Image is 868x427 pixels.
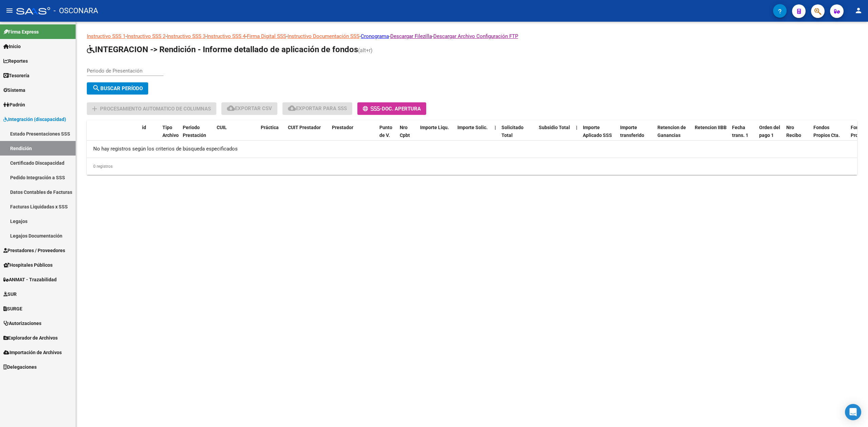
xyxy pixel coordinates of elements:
a: Instructivo SSS 4 [207,33,245,39]
datatable-header-cell: Prestador [329,120,377,150]
datatable-header-cell: Fondos Propios Cta. Disca. [811,120,848,150]
span: Importe transferido [620,125,644,138]
datatable-header-cell: Retencion IIBB [692,120,729,150]
div: No hay registros según los criterios de búsqueda especificados [87,141,857,158]
mat-icon: add [91,105,99,113]
span: CUIT Prestador [288,125,321,130]
span: Nro Recibo [786,125,801,138]
span: Orden del pago 1 [759,125,780,138]
datatable-header-cell: Importe Solic. [455,120,492,150]
span: Integración (discapacidad) [3,116,66,123]
mat-icon: person [854,6,863,15]
span: Doc. Apertura [382,106,421,112]
datatable-header-cell: | [492,120,499,150]
span: Solicitado Total [501,125,524,138]
mat-icon: search [92,84,100,92]
span: Sistema [3,86,25,94]
datatable-header-cell: Periodo Prestación [180,120,214,150]
span: Importación de Archivos [3,349,62,356]
span: SURGE [3,305,22,312]
span: INTEGRACION -> Rendición - Informe detallado de aplicación de fondos [87,45,358,54]
span: CUIL [217,125,227,130]
datatable-header-cell: Importe Liqu. [417,120,455,150]
span: Práctica [261,125,279,130]
span: - OSCONARA [54,3,98,18]
a: Firma Digital SSS [247,33,286,39]
span: Explorador de Archivos [3,334,58,342]
datatable-header-cell: Nro Recibo [784,120,811,150]
span: Subsidio Total [539,125,570,130]
datatable-header-cell: Retencion de Ganancias [655,120,692,150]
button: Buscar Período [87,82,148,95]
datatable-header-cell: Subsidio Total [536,120,573,150]
button: Exportar para SSS [282,102,352,115]
p: - - - - - - - - [87,33,857,40]
span: Prestadores / Proveedores [3,247,65,254]
span: Fecha trans. 1 [732,125,748,138]
datatable-header-cell: CUIT Prestador [285,120,329,150]
a: Instructivo SSS 3 [167,33,205,39]
div: Open Intercom Messenger [845,404,861,420]
span: Buscar Período [92,85,143,91]
span: Importe Solic. [457,125,488,130]
span: Padrón [3,101,25,108]
a: Instructivo Documentación SSS [288,33,359,39]
datatable-header-cell: Fecha trans. 1 [729,120,756,150]
span: Firma Express [3,28,39,36]
span: Hospitales Públicos [3,261,53,269]
span: Inicio [3,43,21,50]
span: Retencion de Ganancias [657,125,686,138]
span: Delegaciones [3,363,37,371]
datatable-header-cell: Nro Cpbt [397,120,417,150]
div: 0 registros [87,158,857,175]
datatable-header-cell: Importe Aplicado SSS [580,120,617,150]
a: Instructivo SSS 2 [127,33,165,39]
span: Autorizaciones [3,320,41,327]
span: (alt+r) [358,47,373,54]
span: Prestador [332,125,353,130]
button: Exportar CSV [221,102,277,115]
span: | [495,125,496,130]
datatable-header-cell: | [573,120,580,150]
span: Punto de V. [379,125,392,138]
span: Tipo Archivo [162,125,179,138]
datatable-header-cell: Orden del pago 1 [756,120,784,150]
span: Retencion IIBB [695,125,727,130]
a: Descargar Filezilla [390,33,432,39]
span: Nro Cpbt [400,125,410,138]
datatable-header-cell: Solicitado Total [499,120,536,150]
span: - [363,106,382,112]
mat-icon: cloud_download [288,104,296,112]
a: Instructivo SSS 1 [87,33,125,39]
datatable-header-cell: CUIL [214,120,258,150]
button: Procesamiento automatico de columnas [87,102,216,115]
datatable-header-cell: id [139,120,160,150]
span: | [576,125,577,130]
span: Importe Aplicado SSS [583,125,612,138]
span: Reportes [3,57,28,65]
a: Cronograma [361,33,389,39]
button: -Doc. Apertura [357,102,426,115]
a: Descargar Archivo Configuración FTP [433,33,518,39]
datatable-header-cell: Práctica [258,120,285,150]
datatable-header-cell: Tipo Archivo [160,120,180,150]
datatable-header-cell: Punto de V. [377,120,397,150]
mat-icon: menu [5,6,14,15]
span: Fondos Propios Cta. Disca. [813,125,840,146]
span: id [142,125,146,130]
span: Tesorería [3,72,29,79]
span: Procesamiento automatico de columnas [100,106,211,112]
span: SUR [3,290,17,298]
datatable-header-cell: Importe transferido [617,120,655,150]
span: Exportar CSV [227,105,272,111]
span: Exportar para SSS [288,105,347,111]
mat-icon: cloud_download [227,104,235,112]
span: Periodo Prestación [183,125,206,138]
span: ANMAT - Trazabilidad [3,276,57,283]
span: Importe Liqu. [420,125,449,130]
